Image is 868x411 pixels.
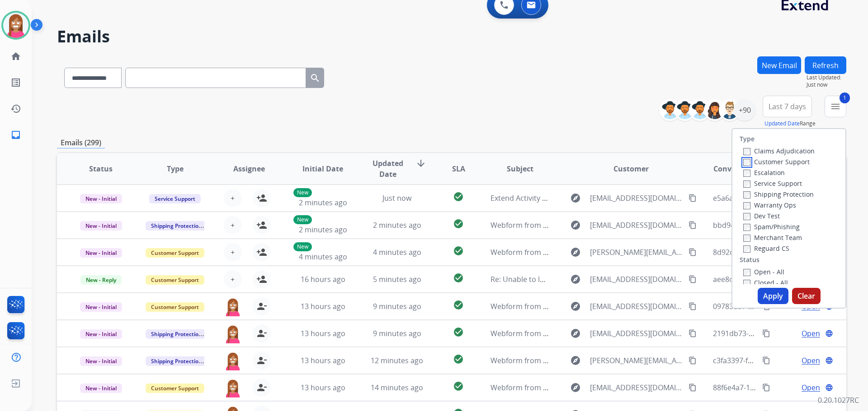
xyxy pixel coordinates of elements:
span: 14 minutes ago [371,383,423,393]
input: Customer Support [743,159,750,166]
label: Merchant Team [743,233,802,242]
span: Customer Support [146,302,204,312]
span: New - Initial [80,248,122,258]
mat-icon: inbox [10,129,21,140]
span: 09783eb7-893a-428b-b247-89848203d65a [713,301,854,311]
span: Customer Support [146,248,204,258]
mat-icon: check_circle [453,327,464,337]
button: + [224,216,242,234]
button: Updated Date [764,120,800,127]
mat-icon: content_copy [689,329,697,337]
span: + [231,220,235,231]
label: Escalation [743,168,785,177]
span: Open [802,355,820,366]
span: bbd94b3b-d1bc-4677-bce7-306489c49165 [713,220,854,230]
label: Customer Support [743,157,810,166]
mat-icon: arrow_downward [415,158,426,169]
span: 2 minutes ago [299,198,347,208]
span: 2 minutes ago [299,225,347,235]
span: Webform from [EMAIL_ADDRESS][DOMAIN_NAME] on [DATE] [491,220,695,230]
span: + [231,274,235,285]
span: [EMAIL_ADDRESS][DOMAIN_NAME] [590,301,683,312]
span: Conversation ID [713,163,771,174]
span: 8d92cab1-6259-446e-90cf-f56f667266c3 [713,247,846,257]
mat-icon: language [825,383,833,392]
span: Initial Date [302,163,343,174]
span: 4 minutes ago [299,252,347,262]
span: e5a6a208-49cd-4078-a257-8338400da5af [713,193,851,203]
mat-icon: content_copy [689,248,697,256]
span: Open [802,382,820,393]
input: Warranty Ops [743,202,750,209]
p: Emails (299) [57,137,105,148]
span: SLA [452,163,465,174]
span: Updated Date [368,158,409,180]
label: Service Support [743,179,802,188]
span: 13 hours ago [301,301,345,311]
label: Dev Test [743,212,780,220]
span: [EMAIL_ADDRESS][DOMAIN_NAME] [590,382,683,393]
mat-icon: check_circle [453,272,464,283]
mat-icon: language [825,356,833,365]
p: New [293,188,312,197]
input: Escalation [743,170,750,177]
mat-icon: check_circle [453,245,464,256]
label: Shipping Protection [743,190,814,199]
span: Just now [382,193,411,203]
span: aee8dc2c-f3e9-4dfd-9e27-6c20b9ea4f8b [713,274,848,284]
mat-icon: content_copy [762,383,770,392]
mat-icon: person_remove [256,382,267,393]
span: Customer Support [146,275,204,285]
img: agent-avatar [224,324,242,343]
span: + [231,193,235,203]
img: agent-avatar [224,297,242,316]
button: 1 [825,96,846,117]
label: Type [740,134,755,143]
label: Warranty Ops [743,201,796,209]
input: Shipping Protection [743,191,750,199]
span: 5 minutes ago [373,274,421,284]
span: Webform from [PERSON_NAME][EMAIL_ADDRESS][DOMAIN_NAME] on [DATE] [491,356,751,365]
mat-icon: explore [570,220,581,231]
img: agent-avatar [224,351,242,370]
span: Shipping Protection [146,329,208,339]
input: Service Support [743,180,750,188]
mat-icon: home [10,51,21,62]
mat-icon: content_copy [689,302,697,310]
div: +90 [734,99,755,121]
mat-icon: person_add [256,193,267,203]
mat-icon: language [825,329,833,337]
span: Subject [507,163,533,174]
span: New - Initial [80,383,122,393]
span: Assignee [233,163,265,174]
span: Last Updated: [807,74,846,81]
span: Webform from [EMAIL_ADDRESS][DOMAIN_NAME] on [DATE] [491,328,695,338]
input: Merchant Team [743,235,750,242]
span: 13 hours ago [301,328,345,338]
span: Re: Unable to locate Contract [491,274,590,284]
span: New - Reply [80,275,122,285]
mat-icon: content_copy [689,383,697,392]
button: New Email [757,56,801,74]
mat-icon: person_remove [256,328,267,339]
span: New - Initial [80,194,122,203]
input: Reguard CS [743,245,750,253]
mat-icon: explore [570,301,581,312]
label: Spam/Phishing [743,222,800,231]
input: Open - All [743,269,750,276]
span: Extend Activity Notification [491,193,582,203]
mat-icon: search [310,73,321,83]
mat-icon: explore [570,355,581,366]
button: + [224,270,242,288]
span: Customer [613,163,649,174]
img: agent-avatar [224,379,242,397]
input: Claims Adjudication [743,148,750,155]
mat-icon: check_circle [453,300,464,310]
span: [EMAIL_ADDRESS][DOMAIN_NAME] [590,220,683,231]
span: 16 hours ago [301,274,345,284]
mat-icon: person_remove [256,301,267,312]
span: 13 hours ago [301,356,345,365]
mat-icon: person_add [256,220,267,231]
span: New - Initial [80,302,122,312]
mat-icon: person_remove [256,355,267,366]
